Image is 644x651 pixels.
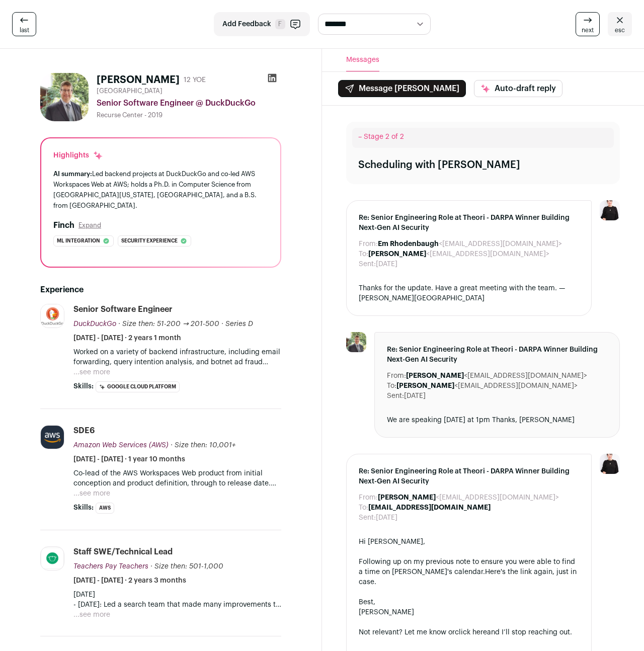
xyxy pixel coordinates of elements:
[12,12,36,36] a: last
[53,150,103,160] div: Highlights
[73,546,173,557] div: Staff SWE/Technical Lead
[406,371,587,381] dd: <[EMAIL_ADDRESS][DOMAIN_NAME]>
[150,563,223,570] span: · Size then: 501-1,000
[53,169,268,211] div: Led backend projects at DuckDuckGo and co-led AWS Workspaces Web at AWS; holds a Ph.D. in Compute...
[378,493,559,503] dd: <[EMAIL_ADDRESS][DOMAIN_NAME]>
[40,73,89,121] img: 4b63cb9e7b9490e3410bb25aca69de1c817725183230f8aa26bcbc5bc6e9df17
[359,493,378,503] dt: From:
[600,200,620,220] img: 9240684-medium_jpg
[73,347,281,367] p: Worked on a variety of backend infrastructure, including email forwarding, query intention analys...
[53,171,92,177] span: AI summary:
[359,597,579,607] div: Best,
[359,607,579,617] div: [PERSON_NAME]
[96,381,180,392] li: Google Cloud Platform
[97,97,281,109] div: Senior Software Engineer @ DuckDuckGo
[368,504,491,511] b: [EMAIL_ADDRESS][DOMAIN_NAME]
[78,221,101,229] button: Expand
[41,547,64,569] img: a5e5e9303de1fd70aeaeb140b9600919230f3ee2a107946bdf39e9c161cc0372.png
[576,12,600,36] a: next
[358,158,520,172] div: Scheduling with [PERSON_NAME]
[73,489,110,499] button: ...see more
[359,213,579,233] span: Re: Senior Engineering Role at Theori - DARPA Winner Building Next-Gen AI Security
[73,425,95,436] div: SDE6
[368,249,549,259] dd: <[EMAIL_ADDRESS][DOMAIN_NAME]>
[275,19,285,29] span: F
[387,391,404,401] dt: Sent:
[73,454,185,464] span: [DATE] - [DATE] · 1 year 10 months
[97,111,281,119] div: Recurse Center - 2019
[338,80,466,97] button: Message [PERSON_NAME]
[364,133,404,140] span: Stage 2 of 2
[73,503,94,513] span: Skills:
[73,610,110,620] button: ...see more
[73,381,94,391] span: Skills:
[73,442,169,449] span: Amazon Web Services (AWS)
[378,494,436,501] b: [PERSON_NAME]
[346,49,379,71] button: Messages
[376,259,397,269] dd: [DATE]
[582,26,594,34] span: next
[73,590,281,610] p: [DATE] - [DATE]: Led a search team that made many improvements to a legacy search ranking system,...
[221,319,223,329] span: ·
[41,426,64,449] img: a11044fc5a73db7429cab08e8b8ffdb841ee144be2dff187cdde6ecf1061de85.jpg
[73,304,173,315] div: Senior Software Engineer
[359,503,368,513] dt: To:
[225,320,253,328] span: Series D
[41,304,64,328] img: c10e1b91307a58a9dc7ee9fbea94fcecd4abbf25957bc2c6bd7050b1042d437a.jpg
[387,415,607,425] div: We are speaking [DATE] at 1pm Thanks, [PERSON_NAME]
[171,442,235,449] span: · Size then: 10,001+
[359,283,579,303] div: Thanks for the update. Have a great meeting with the team. — [PERSON_NAME][GEOGRAPHIC_DATA]
[358,133,362,140] span: –
[359,627,579,637] div: Not relevant? Let me know or and I’ll stop reaching out.
[376,513,397,523] dd: [DATE]
[57,236,100,246] span: Ml integration
[615,26,625,34] span: esc
[600,454,620,474] img: 9240684-medium_jpg
[608,12,632,36] a: esc
[378,239,562,249] dd: <[EMAIL_ADDRESS][DOMAIN_NAME]>
[387,381,396,391] dt: To:
[359,537,579,547] div: Hi [PERSON_NAME],
[97,73,180,87] h1: [PERSON_NAME]
[359,557,579,587] div: Following up on my previous note to ensure you were able to find a time on [PERSON_NAME]'s calendar.
[73,576,186,586] span: [DATE] - [DATE] · 2 years 3 months
[474,80,562,97] button: Auto-draft reply
[359,249,368,259] dt: To:
[214,12,310,36] button: Add Feedback F
[387,345,607,365] span: Re: Senior Engineering Role at Theori - DARPA Winner Building Next-Gen AI Security
[20,26,29,34] span: last
[96,503,114,514] li: AWS
[404,391,426,401] dd: [DATE]
[53,219,74,231] h2: Finch
[73,333,181,343] span: [DATE] - [DATE] · 2 years 1 month
[359,466,579,486] span: Re: Senior Engineering Role at Theori - DARPA Winner Building Next-Gen AI Security
[359,513,376,523] dt: Sent:
[73,320,116,328] span: DuckDuckGo
[359,239,378,249] dt: From:
[118,320,219,328] span: · Size then: 51-200 → 201-500
[121,236,178,246] span: Security experience
[378,240,439,248] b: Em Rhodenbaugh
[359,259,376,269] dt: Sent:
[396,382,454,389] b: [PERSON_NAME]
[40,284,281,296] h2: Experience
[387,371,406,381] dt: From:
[396,381,578,391] dd: <[EMAIL_ADDRESS][DOMAIN_NAME]>
[406,372,464,379] b: [PERSON_NAME]
[368,251,426,258] b: [PERSON_NAME]
[222,19,271,29] span: Add Feedback
[73,563,148,570] span: Teachers Pay Teachers
[97,87,163,95] span: [GEOGRAPHIC_DATA]
[455,629,487,636] a: click here
[184,75,206,85] div: 12 YOE
[73,468,281,489] p: Co-lead of the AWS Workspaces Web product from initial conception and product definition, through...
[346,332,366,352] img: 4b63cb9e7b9490e3410bb25aca69de1c817725183230f8aa26bcbc5bc6e9df17
[73,367,110,377] button: ...see more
